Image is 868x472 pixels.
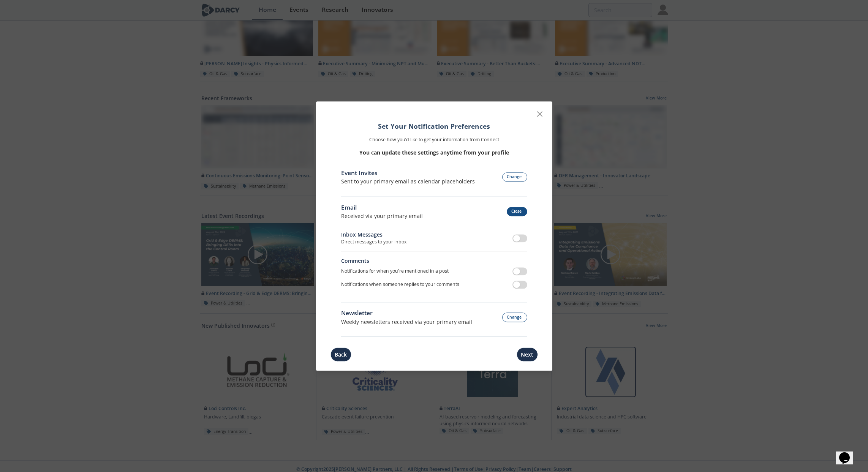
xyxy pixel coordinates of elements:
[341,309,472,318] div: Newsletter
[341,148,527,156] p: You can update these settings anytime from your profile
[517,347,538,361] button: Next
[341,178,475,186] div: Sent to your primary email as calendar placeholders
[330,347,351,361] button: Back
[341,318,472,326] div: Weekly newsletters received via your primary email
[341,239,406,246] div: Direct messages to your inbox
[502,313,527,322] button: Change
[341,203,423,212] div: Email
[341,231,406,239] div: Inbox Messages
[341,136,527,143] p: Choose how you’d like to get your information from Connect
[836,442,860,464] iframe: chat widget
[341,257,527,265] div: Comments
[341,268,449,275] p: Notifications for when you're mentioned in a post
[507,207,527,216] button: Close
[341,169,475,178] div: Event Invites
[502,172,527,182] button: Change
[341,212,423,220] p: Received via your primary email
[341,121,527,131] h1: Set Your Notification Preferences
[341,281,459,288] p: Notifications when someone replies to your comments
